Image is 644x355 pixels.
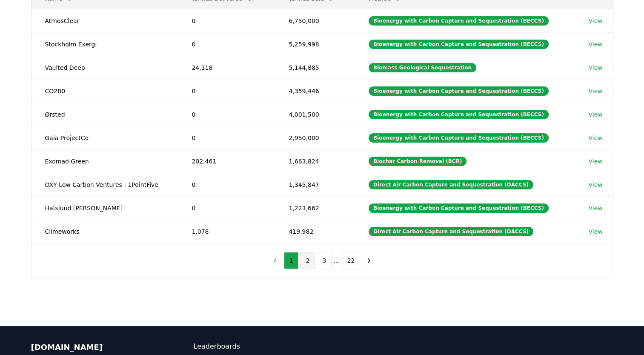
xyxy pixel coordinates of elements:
td: 0 [178,173,275,196]
a: View [588,17,602,25]
button: 3 [317,252,332,269]
td: Hafslund [PERSON_NAME] [31,196,178,220]
td: 1,223,662 [275,196,355,220]
td: 0 [178,32,275,56]
td: 2,950,000 [275,126,355,149]
div: Biochar Carbon Removal (BCR) [369,157,467,166]
div: Direct Air Carbon Capture and Sequestration (DACCS) [369,180,533,189]
a: View [588,40,602,49]
td: Stockholm Exergi [31,32,178,56]
td: Ørsted [31,103,178,126]
td: 419,982 [275,220,355,243]
td: 4,001,500 [275,103,355,126]
li: ... [333,255,340,266]
td: AtmosClear [31,9,178,32]
td: 4,359,446 [275,79,355,103]
div: Direct Air Carbon Capture and Sequestration (DACCS) [369,227,533,236]
td: 5,259,998 [275,32,355,56]
button: 1 [284,252,299,269]
td: CO280 [31,79,178,103]
td: Exomad Green [31,149,178,173]
div: Bioenergy with Carbon Capture and Sequestration (BECCS) [369,40,549,49]
td: 1,663,824 [275,149,355,173]
td: 6,750,000 [275,9,355,32]
div: Bioenergy with Carbon Capture and Sequestration (BECCS) [369,16,549,26]
td: Gaia ProjectCo [31,126,178,149]
td: 5,144,885 [275,56,355,79]
td: 0 [178,9,275,32]
div: Bioenergy with Carbon Capture and Sequestration (BECCS) [369,110,549,119]
div: Bioenergy with Carbon Capture and Sequestration (BECCS) [369,86,549,96]
a: View [588,180,602,189]
button: 22 [342,252,361,269]
td: Vaulted Deep [31,56,178,79]
a: View [588,227,602,236]
a: Leaderboards [194,341,322,352]
td: 0 [178,79,275,103]
a: View [588,204,602,212]
a: View [588,87,602,95]
a: View [588,110,602,119]
td: OXY Low Carbon Ventures | 1PointFive [31,173,178,196]
td: 1,345,847 [275,173,355,196]
p: [DOMAIN_NAME] [31,341,160,353]
button: next page [362,252,376,269]
div: Bioenergy with Carbon Capture and Sequestration (BECCS) [369,203,549,213]
a: View [588,157,602,166]
button: 2 [300,252,315,269]
td: 202,461 [178,149,275,173]
div: Biomass Geological Sequestration [369,63,476,72]
td: 24,118 [178,56,275,79]
td: 0 [178,103,275,126]
td: 0 [178,196,275,220]
a: View [588,63,602,72]
td: 1,078 [178,220,275,243]
a: View [588,134,602,142]
td: 0 [178,126,275,149]
div: Bioenergy with Carbon Capture and Sequestration (BECCS) [369,133,549,143]
td: Climeworks [31,220,178,243]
